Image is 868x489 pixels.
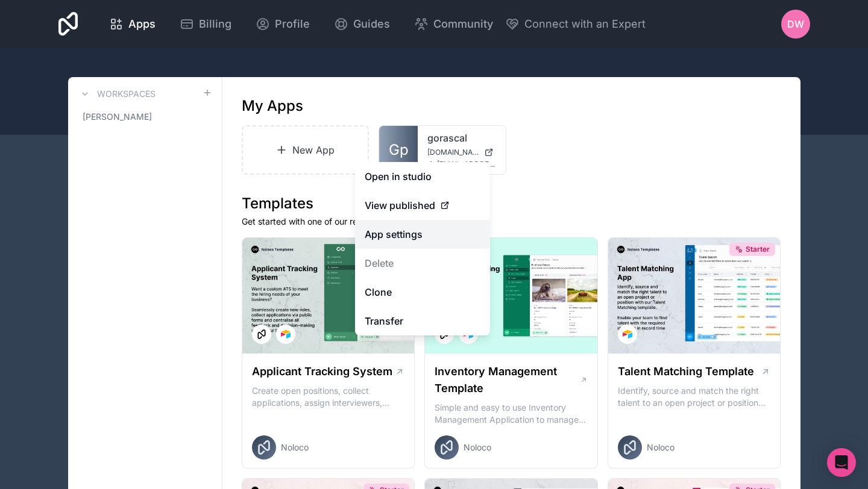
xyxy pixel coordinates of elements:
[324,11,400,37] a: Guides
[647,441,675,453] span: Noloco
[427,131,496,145] a: gorascal
[353,16,390,33] span: Guides
[281,329,291,339] img: Airtable Logo
[618,385,771,409] p: Identify, source and match the right talent to an open project or position with our Talent Matchi...
[464,441,491,453] span: Noloco
[427,148,496,157] a: [DOMAIN_NAME]
[618,363,754,380] h1: Talent Matching Template
[787,17,804,31] span: DW
[252,363,392,380] h1: Applicant Tracking System
[355,249,490,278] button: Delete
[524,16,646,33] span: Connect with an Expert
[404,11,503,37] a: Community
[97,88,156,100] h3: Workspaces
[78,106,212,128] a: [PERSON_NAME]
[281,441,309,453] span: Noloco
[435,363,579,397] h1: Inventory Management Template
[435,402,588,426] p: Simple and easy to use Inventory Management Application to manage your stock, orders and Manufact...
[242,194,781,213] h1: Templates
[355,278,490,307] a: Clone
[242,216,781,228] p: Get started with one of our ready-made templates
[355,162,490,191] a: Open in studio
[242,125,370,175] a: New App
[275,16,310,33] span: Profile
[389,140,409,160] span: Gp
[199,16,231,33] span: Billing
[78,87,156,101] a: Workspaces
[437,160,496,169] span: [EMAIL_ADDRESS][DOMAIN_NAME]
[623,329,632,339] img: Airtable Logo
[427,148,479,157] span: [DOMAIN_NAME]
[242,96,303,116] h1: My Apps
[99,11,165,37] a: Apps
[170,11,241,37] a: Billing
[355,307,490,335] a: Transfer
[128,16,156,33] span: Apps
[83,111,152,123] span: [PERSON_NAME]
[505,16,646,33] button: Connect with an Expert
[827,448,856,477] div: Open Intercom Messenger
[379,126,418,174] a: Gp
[252,385,405,409] p: Create open positions, collect applications, assign interviewers, centralise candidate feedback a...
[433,16,493,33] span: Community
[246,11,319,37] a: Profile
[365,198,435,213] span: View published
[746,244,770,254] span: Starter
[355,191,490,220] a: View published
[355,220,490,249] a: App settings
